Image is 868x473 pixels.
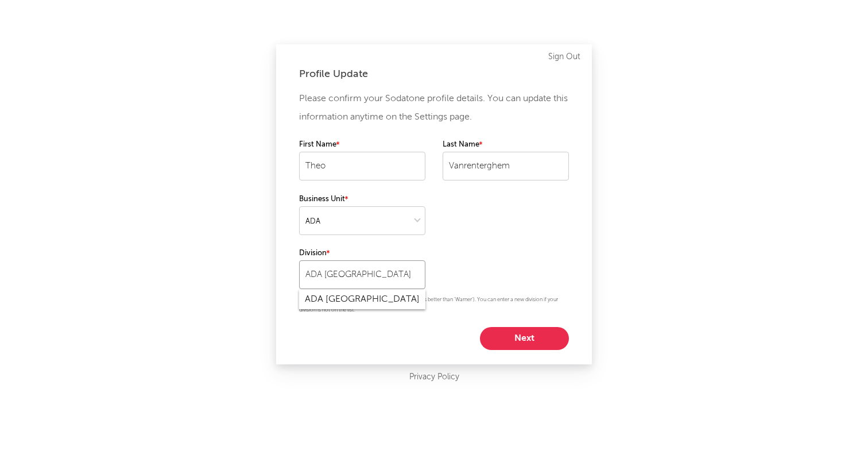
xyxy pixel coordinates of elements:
div: Profile Update [299,67,569,81]
label: First Name [299,138,425,152]
p: Please confirm your Sodatone profile details. You can update this information anytime on the Sett... [299,90,569,126]
input: Your division [299,260,425,289]
button: Next [480,327,569,350]
a: Sign Out [548,50,580,64]
label: Last Name [443,138,569,152]
div: ADA [GEOGRAPHIC_DATA] [299,290,425,309]
label: Business Unit [299,193,425,206]
p: Please be as specific as possible (e.g. 'Warner Mexico' is better than 'Warner'). You can enter a... [299,295,569,316]
input: Your last name [443,152,569,180]
label: Division [299,247,425,260]
a: Privacy Policy [409,370,459,384]
input: Your first name [299,152,425,180]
